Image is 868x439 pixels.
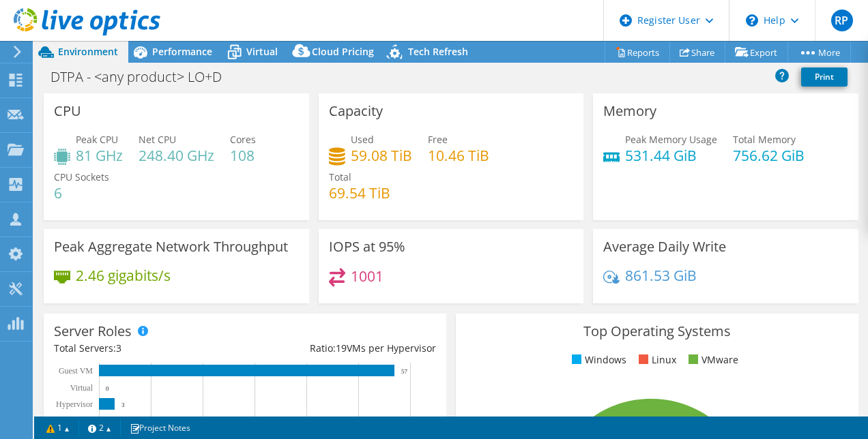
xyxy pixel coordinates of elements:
h3: Server Roles [54,324,132,339]
span: Total [329,170,351,183]
h3: Average Daily Write [603,239,726,254]
h4: 861.53 GiB [625,268,697,283]
a: Print [801,67,848,87]
li: VMware [685,352,738,367]
span: Performance [152,45,212,58]
a: Export [725,42,788,63]
h3: CPU [54,104,81,119]
span: Virtual [246,45,278,58]
h4: 756.62 GiB [733,148,805,163]
span: Free [428,133,448,146]
span: Cloud Pricing [312,45,374,58]
h4: 81 GHz [76,148,123,163]
span: 3 [116,342,121,354]
h4: 248.40 GHz [139,148,214,163]
a: More [787,42,851,63]
span: Cores [230,133,256,146]
h1: DTPA - <any product> LO+D [44,70,243,85]
h4: 1001 [351,269,384,284]
div: Total Servers: [54,341,245,356]
a: Reports [605,42,670,63]
h4: 531.44 GiB [625,148,717,163]
text: 57 [401,368,408,375]
span: 19 [336,342,347,354]
h4: 59.08 TiB [351,148,412,163]
h4: 108 [230,148,256,163]
div: Ratio: VMs per Hypervisor [245,341,436,356]
text: Virtual [70,383,93,393]
span: Tech Refresh [408,45,468,58]
h4: 10.46 TiB [428,148,489,163]
a: Share [669,42,725,63]
li: Linux [635,352,676,367]
a: Project Notes [120,419,200,436]
span: Environment [58,45,118,58]
h3: Memory [603,104,656,119]
text: Hypervisor [56,399,93,409]
h4: 6 [54,185,109,200]
span: CPU Sockets [54,170,109,183]
h3: IOPS at 95% [329,239,405,254]
h4: 69.54 TiB [329,185,390,200]
text: 0 [106,385,109,392]
h4: 2.46 gigabits/s [76,268,171,283]
span: Total Memory [733,133,796,146]
svg: \n [746,14,758,27]
span: RP [831,10,853,31]
span: Peak CPU [76,133,118,146]
li: Windows [568,352,626,367]
h3: Capacity [329,104,383,119]
span: Peak Memory Usage [625,133,717,146]
h3: Top Operating Systems [466,324,848,339]
text: Guest VM [59,366,93,376]
span: Used [351,133,374,146]
span: Net CPU [139,133,176,146]
a: 1 [37,419,79,436]
h3: Peak Aggregate Network Throughput [54,239,288,254]
a: 2 [78,419,121,436]
text: 3 [121,402,125,408]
